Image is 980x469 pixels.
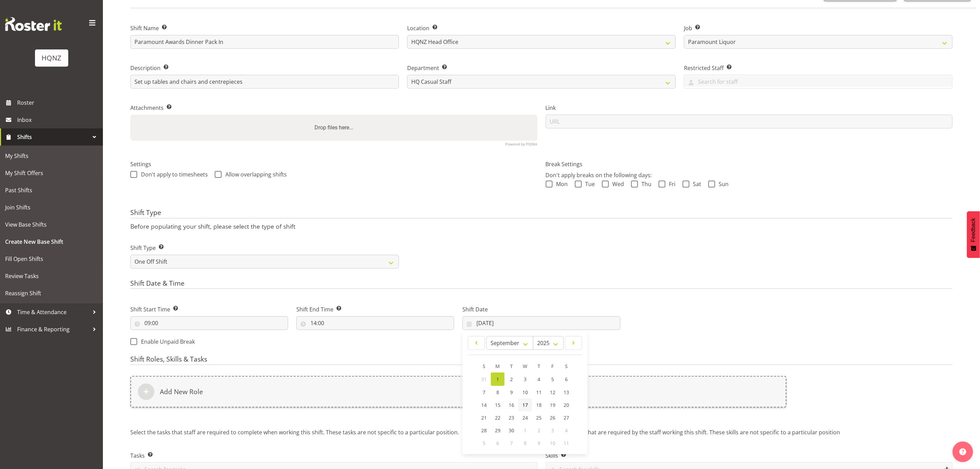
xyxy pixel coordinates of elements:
[550,440,555,446] span: 10
[483,389,485,396] span: 7
[17,307,89,317] span: Time & Attendance
[477,386,491,399] a: 7
[638,181,652,187] span: Thu
[137,171,208,178] span: Don't apply to timesheets
[522,389,528,396] span: 10
[491,386,505,399] a: 8
[538,440,540,446] span: 9
[524,376,527,382] span: 3
[2,267,101,285] a: Review Tasks
[564,402,569,408] span: 20
[582,181,595,187] span: Tue
[130,355,953,365] h4: Shift Roles, Skills & Tasks
[2,147,101,164] a: My Shifts
[546,171,953,179] p: Don't apply breaks on the following days:
[2,182,101,199] a: Past Shifts
[17,324,89,334] span: Finance & Reporting
[509,427,514,434] span: 30
[546,104,953,112] label: Link
[491,411,505,424] a: 22
[130,209,953,218] h4: Shift Type
[538,376,540,382] span: 4
[684,76,952,87] input: Search for staff
[5,271,98,281] span: Review Tasks
[518,411,532,424] a: 24
[130,75,399,89] input: Description
[496,376,499,382] span: 1
[2,216,101,233] a: View Base Shifts
[130,428,538,446] p: Select the tasks that staff are required to complete when working this shift. These tasks are not...
[2,250,101,267] a: Fill Open Shifts
[546,115,953,128] input: URL
[532,373,546,386] a: 4
[510,363,513,369] span: T
[551,427,554,434] span: 3
[130,316,288,330] input: Click to select...
[546,411,559,424] a: 26
[296,305,454,313] label: Shift End Time
[553,181,568,187] span: Mon
[536,402,542,408] span: 18
[5,237,98,247] span: Create New Base Shift
[565,376,568,382] span: 6
[546,373,559,386] a: 5
[483,363,485,369] span: S
[684,24,953,32] label: Job
[536,389,542,396] span: 11
[551,363,554,369] span: F
[477,424,491,437] a: 28
[510,389,513,396] span: 9
[17,115,99,125] span: Inbox
[532,386,546,399] a: 11
[546,451,953,460] label: Skills
[130,451,538,460] label: Tasks
[222,171,287,178] span: Allow overlapping shifts
[506,143,538,146] a: Powered by PQINA
[689,181,701,187] span: Sat
[481,376,487,382] span: 31
[296,316,454,330] input: Click to select...
[509,414,514,421] span: 23
[559,373,573,386] a: 6
[491,424,505,437] a: 29
[564,414,569,421] span: 27
[564,389,569,396] span: 13
[510,376,513,382] span: 2
[130,222,953,230] p: Before populating your shift, please select the type of shift
[510,440,513,446] span: 7
[2,164,101,182] a: My Shift Offers
[551,376,554,382] span: 5
[130,160,538,168] label: Settings
[5,168,98,178] span: My Shift Offers
[532,411,546,424] a: 25
[509,402,514,408] span: 16
[546,386,559,399] a: 12
[522,414,528,421] span: 24
[970,218,977,242] span: Feedback
[959,448,966,455] img: help-xxl-2.png
[546,160,953,168] label: Break Settings
[495,414,500,421] span: 22
[546,399,559,411] a: 19
[130,35,399,49] input: Shift Name
[518,399,532,411] a: 17
[538,363,540,369] span: T
[496,389,499,396] span: 8
[5,288,98,298] span: Reassign Shift
[550,389,555,396] span: 12
[967,211,980,258] button: Feedback - Show survey
[130,104,538,112] label: Attachments
[505,411,518,424] a: 23
[550,414,555,421] span: 26
[715,181,729,187] span: Sun
[477,411,491,424] a: 21
[407,24,676,32] label: Location
[532,399,546,411] a: 18
[137,338,195,345] span: Enable Unpaid Break
[481,414,487,421] span: 21
[565,363,568,369] span: S
[130,305,288,313] label: Shift Start Time
[17,98,99,108] span: Roster
[5,219,98,230] span: View Base Shifts
[546,428,953,446] p: Select the skills that are required by the staff working this shift. These skills are not specifi...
